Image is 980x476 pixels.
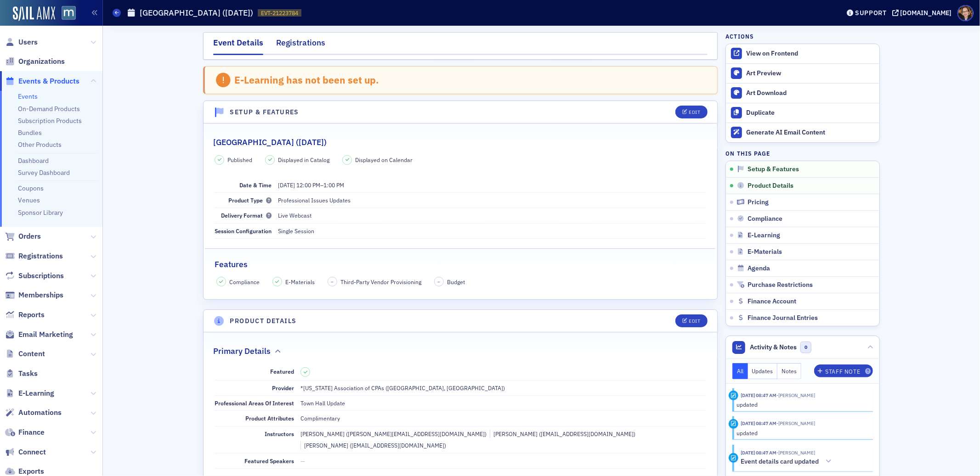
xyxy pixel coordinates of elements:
[5,408,62,418] a: Automations
[18,157,49,165] a: Dashboard
[748,363,778,379] button: Updates
[227,156,252,164] span: Published
[18,76,79,86] span: Events & Products
[729,391,738,400] div: Update
[18,231,41,241] span: Orders
[230,316,297,326] h4: Product Details
[340,278,421,286] span: Third-Party Vendor Provisioning
[750,342,797,352] span: Activity & Notes
[800,342,812,353] span: 0
[5,427,45,437] a: Finance
[18,388,54,398] span: E-Learning
[18,105,80,113] a: On-Demand Products
[278,227,314,235] span: Single Session
[748,231,781,240] span: E-Learning
[746,129,875,137] div: Generate AI Email Content
[213,136,327,148] h2: [GEOGRAPHIC_DATA] ([DATE])
[5,251,63,261] a: Registrations
[5,231,41,241] a: Orders
[18,168,70,177] a: Survey Dashboard
[957,5,974,21] span: Profile
[5,37,38,47] a: Users
[726,123,879,142] button: Generate AI Email Content
[244,457,294,465] span: Featured Speakers
[726,44,879,63] a: View on Frontend
[5,330,73,340] a: Email Marketing
[777,363,801,379] button: Notes
[689,110,701,115] div: Edit
[261,9,298,17] span: EVT-21223784
[285,278,315,286] span: E-Materials
[748,297,797,306] span: Finance Account
[675,314,707,327] button: Edit
[230,107,299,117] h4: Setup & Features
[300,430,487,438] div: [PERSON_NAME] ([PERSON_NAME][EMAIL_ADDRESS][DOMAIN_NAME])
[746,69,875,78] div: Art Preview
[748,264,770,273] span: Agenda
[272,384,294,392] span: Provider
[215,227,272,235] span: Session Configuration
[239,181,272,189] span: Date & Time
[228,196,272,204] span: Product Type
[5,310,45,320] a: Reports
[748,198,769,207] span: Pricing
[725,149,880,157] h4: On this page
[18,129,42,137] a: Bundles
[323,181,344,189] time: 1:00 PM
[732,363,748,379] button: All
[18,310,45,320] span: Reports
[221,212,272,219] span: Delivery Format
[675,106,707,118] button: Edit
[5,369,38,379] a: Tasks
[18,140,62,149] a: Other Products
[490,430,635,438] div: [PERSON_NAME] ([EMAIL_ADDRESS][DOMAIN_NAME])
[5,447,46,457] a: Connect
[13,6,55,21] img: SailAMX
[737,429,867,437] div: updated
[18,56,65,67] span: Organizations
[18,271,64,281] span: Subscriptions
[726,103,879,123] button: Duplicate
[726,83,879,103] a: Art Download
[18,37,38,47] span: Users
[748,165,799,174] span: Setup & Features
[276,37,325,54] div: Registrations
[729,453,738,463] div: Activity
[55,6,76,22] a: View Homepage
[265,430,294,437] span: Instructors
[278,196,351,204] span: Professional Issues Updates
[725,32,754,40] h4: Actions
[18,447,46,457] span: Connect
[18,290,63,300] span: Memberships
[855,9,887,17] div: Support
[741,458,819,466] h5: Event details card updated
[447,278,465,286] span: Budget
[331,279,334,285] span: –
[229,278,260,286] span: Compliance
[726,64,879,83] a: Art Preview
[5,290,63,300] a: Memberships
[18,369,38,379] span: Tasks
[5,349,45,359] a: Content
[777,392,816,398] span: Dee Sullivan
[5,76,79,86] a: Events & Products
[18,208,63,217] a: Sponsor Library
[741,420,777,426] time: 8/25/2025 08:47 AM
[18,427,45,437] span: Finance
[278,181,344,189] span: –
[213,345,271,357] h2: Primary Details
[741,449,777,456] time: 8/25/2025 08:47 AM
[748,248,782,256] span: E-Materials
[689,319,701,324] div: Edit
[300,384,505,392] span: *[US_STATE] Association of CPAs ([GEOGRAPHIC_DATA], [GEOGRAPHIC_DATA])
[213,37,263,55] div: Event Details
[729,419,738,429] div: Update
[140,7,253,18] h1: [GEOGRAPHIC_DATA] ([DATE])
[746,109,875,117] div: Duplicate
[215,399,294,407] span: Professional Areas Of Interest
[300,457,305,465] span: —
[278,181,295,189] span: [DATE]
[18,117,82,125] a: Subscription Products
[245,414,294,422] span: Product Attributes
